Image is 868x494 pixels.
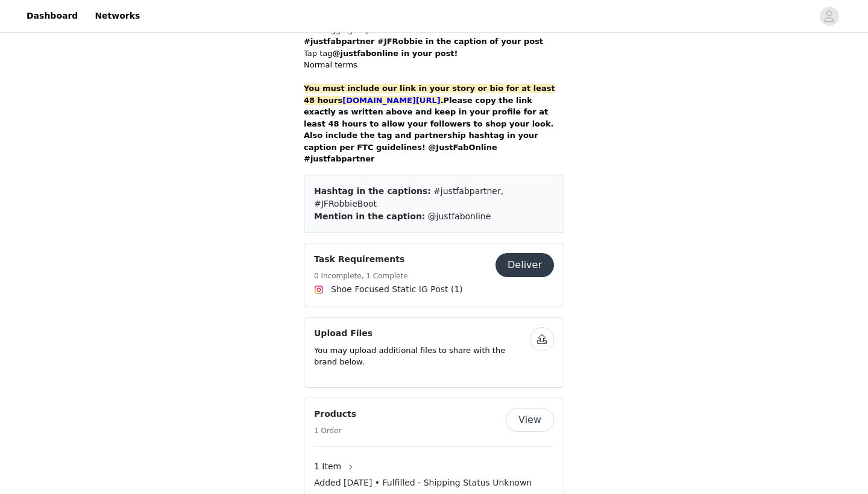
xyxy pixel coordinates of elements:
p: Tap tag [304,48,564,60]
strong: @justfabonline in your post! [332,49,458,58]
a: [DOMAIN_NAME][URL] [342,96,440,105]
span: 1 Item [314,460,341,473]
a: Networks [87,2,147,30]
span: Shoe Focused Static IG Post (1) [331,283,463,296]
h5: 1 Order [314,425,356,436]
button: Deliver [495,253,554,277]
span: Hashtag in the captions: [314,186,431,196]
h5: 0 Incomplete, 1 Complete [314,270,408,281]
div: Task Requirements [304,243,564,307]
strong: You must include our link in your story or bio for at least 48 hours [304,84,555,105]
span: Added [DATE] • Fulfilled - Shipping Status Unknown [314,477,532,489]
span: @justfabonline [428,211,491,221]
p: You may upload additional files to share with the brand below. [314,345,530,368]
span: Mention in the caption: [314,211,425,221]
a: Dashboard [19,2,85,30]
span: #justfabpartner, #JFRobbieBoot [314,186,503,208]
div: avatar [823,7,835,26]
h4: Task Requirements [314,253,408,266]
img: Instagram Icon [314,285,324,295]
strong: . [342,96,443,105]
h4: Products [314,408,356,421]
h4: Upload Files [314,327,530,340]
strong: #justfabpartner #JFRobbie in the caption of your post [304,37,543,46]
p: Normal terms [304,59,564,71]
button: View [506,408,554,432]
